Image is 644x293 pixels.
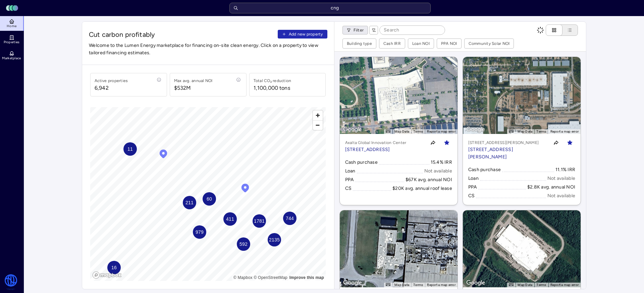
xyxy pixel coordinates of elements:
span: 211 [185,199,194,206]
span: 1781 [254,217,265,225]
div: Building type [347,40,372,47]
div: PPA [345,176,354,184]
a: MapAxalta Global Innovation Center[STREET_ADDRESS]Toggle favoriteCash purchase15.4% IRRLoanNot av... [340,57,458,205]
div: Map marker [283,212,297,225]
span: Zoom out [313,121,323,130]
div: Cash purchase [345,159,378,166]
canvas: Map [90,107,326,281]
button: Community Solar NOI [465,39,514,48]
div: PPA NOI [441,40,457,47]
div: 15.4% IRR [431,159,452,166]
div: PPA [468,184,477,191]
span: Cut carbon profitably [89,30,275,39]
div: Map marker [268,233,281,246]
div: Total CO₂ reduction [254,77,291,84]
span: Properties [4,40,20,44]
div: Map marker [193,225,206,239]
a: Map feedback [289,275,324,280]
span: 592 [239,240,248,248]
button: Toggle favorite [441,137,452,148]
button: Loan NOI [408,39,434,48]
button: PPA NOI [437,39,461,48]
p: [STREET_ADDRESS] [345,146,407,153]
input: Search for a property [229,3,431,13]
div: $2.8K avg. annual NOI [527,184,575,191]
div: Loan [345,167,356,175]
div: Not available [547,192,575,200]
div: Max avg. annual NOI [174,77,213,84]
span: $532M [174,84,213,92]
a: Mapbox [233,275,253,280]
span: 60 [207,195,212,203]
div: Map marker [240,183,250,195]
div: Active properties [95,77,128,84]
span: Filter [354,27,364,33]
div: Not available [547,175,575,182]
div: Map marker [237,237,250,251]
span: Home [7,24,16,28]
button: Cards view [546,24,562,36]
span: 979 [196,228,204,236]
button: Filter [342,26,368,34]
a: Map[STREET_ADDRESS][PERSON_NAME][STREET_ADDRESS][PERSON_NAME]Toggle favoriteCash purchase11.1% IR... [463,57,581,205]
span: Welcome to the Lumen Energy marketplace for financing on-site clean energy. Click on a property t... [89,42,327,57]
span: Add new property [289,31,323,38]
input: Search [380,26,445,34]
div: CS [345,185,352,192]
button: Cash IRR [379,39,405,48]
p: [STREET_ADDRESS][PERSON_NAME] [468,146,546,161]
div: Map marker [183,196,196,209]
div: Map marker [158,149,168,161]
div: Cash IRR [383,40,401,47]
a: OpenStreetMap [254,275,288,280]
span: 2135 [269,236,280,243]
div: $67K avg. annual NOI [406,176,452,184]
div: Map marker [253,214,266,228]
div: Map marker [107,261,121,274]
span: 6,942 [95,84,128,92]
img: Watershed [4,274,18,290]
div: Map marker [123,142,137,156]
div: Map marker [223,212,237,226]
p: Axalta Global Innovation Center [345,139,407,146]
div: CS [468,192,475,200]
div: Not available [424,167,452,175]
div: Loan [468,175,479,182]
span: Marketplace [2,56,21,60]
a: Mapbox logo [92,271,122,279]
div: Map marker [203,192,216,206]
span: 744 [286,215,294,222]
div: $20K avg. annual roof lease [392,185,452,192]
span: 411 [226,215,234,223]
div: Cash purchase [468,166,501,173]
button: Zoom out [313,120,323,130]
span: 11 [127,145,133,153]
button: Toggle favorite [565,137,575,148]
div: 1,100,000 tons [254,84,290,92]
span: 16 [111,264,117,271]
button: List view [556,24,578,36]
button: Building type [343,39,376,48]
div: 11.1% IRR [555,166,575,173]
button: Add new property [278,30,327,39]
p: [STREET_ADDRESS][PERSON_NAME] [468,139,546,146]
button: Zoom in [313,111,323,120]
div: Community Solar NOI [469,40,510,47]
div: Loan NOI [412,40,430,47]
